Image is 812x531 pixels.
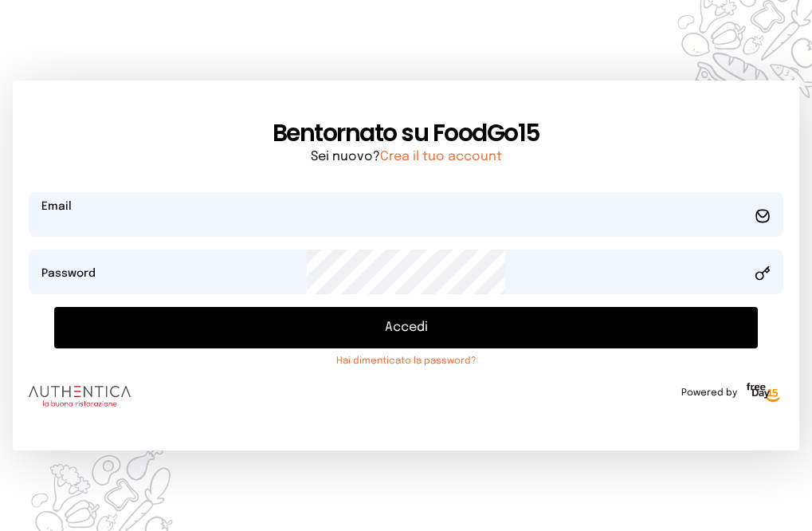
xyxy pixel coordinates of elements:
[54,307,758,348] button: Accedi
[54,355,758,368] a: Hai dimenticato la password?
[29,119,783,147] h1: Bentornato su FoodGo15
[743,380,783,406] img: logo-freeday.3e08031.png
[681,387,737,399] span: Powered by
[380,150,502,163] a: Crea il tuo account
[29,386,131,407] img: logo.8f33a47.png
[29,147,783,167] p: Sei nuovo?
[41,265,796,281] label: Password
